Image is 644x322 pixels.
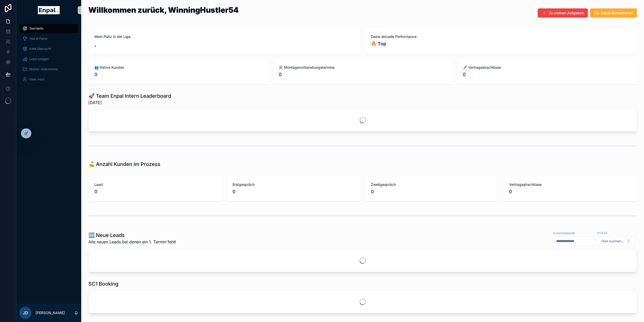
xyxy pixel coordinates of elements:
button: Enpal Kontaktieren [590,8,637,18]
button: Select Button [597,236,635,246]
span: Enpal Kontaktieren [601,10,633,16]
span: Hier suchen... [601,239,624,244]
label: Phase [597,231,607,235]
span: Alle neuen Leads bei denen ein 1. Termin fehlt [88,239,176,245]
span: Muster-Dokumente [29,67,58,71]
span: [DATE] [88,100,171,106]
label: Kundenname [553,231,575,235]
span: 👥 Aktive Kunden [94,65,262,70]
span: Lead anlegen [29,57,49,61]
span: ⚒️ Montagevorbereitungstermine [279,65,447,70]
span: Vertragsabschlüsse [509,182,631,187]
h1: 🆕 Neue Leads [88,232,176,239]
span: 0 [509,188,631,195]
span: 0 [371,188,493,195]
a: Muster-Dokumente [19,65,78,74]
span: Zweitgespräch [371,182,493,187]
h1: SC1 Booking [88,280,118,287]
h2: . [94,40,355,49]
span: 🖊️ Vertragsabschlüsse [463,65,631,70]
strong: 🔥 Top [371,41,386,46]
a: Hall of Fame [19,34,78,43]
span: 0 [279,71,447,78]
a: KAM Übersicht [19,44,78,53]
h1: 🚀 Team Enpal Intern Leaderboard [88,92,171,100]
a: Über mich [19,75,78,84]
span: Erstgespräch [233,182,354,187]
h1: ⛳ Anzahl Kunden im Prozess [88,161,160,168]
span: Zu meinen Aufgaben [549,10,584,16]
a: Lead anlegen [19,54,78,64]
span: 0 [233,188,354,195]
img: App logo [38,6,59,14]
span: Über mich [29,77,44,81]
button: Zu meinen Aufgaben [538,8,588,18]
span: Deine aktuelle Performance [371,34,631,39]
a: Startseite [19,24,78,33]
span: 0 [94,71,262,78]
span: Mein Platz in der Liga [94,34,355,39]
span: Hall of Fame [29,37,47,41]
h1: Willkommen zurück, WinningHustler54 [88,6,239,14]
span: Lead [94,182,216,187]
span: KAM Übersicht [29,47,51,51]
span: 0 [463,71,631,78]
div: scrollable content [16,20,81,91]
span: JD [23,310,28,316]
span: 0 [94,188,216,195]
p: [PERSON_NAME] [36,310,65,315]
span: Startseite [29,26,43,31]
